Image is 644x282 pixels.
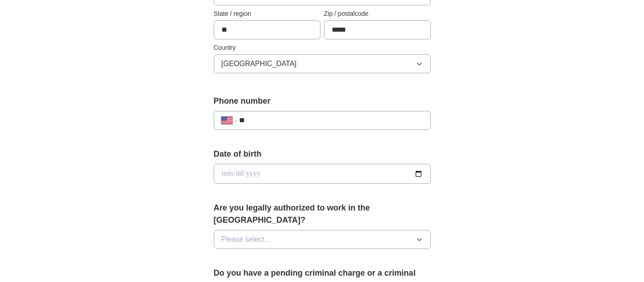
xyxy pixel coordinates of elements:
[214,202,431,226] label: Are you legally authorized to work in the [GEOGRAPHIC_DATA]?
[214,9,320,19] label: State / region
[214,148,431,160] label: Date of birth
[214,95,431,107] label: Phone number
[221,234,271,245] span: Please select...
[221,58,297,69] span: [GEOGRAPHIC_DATA]
[214,230,431,249] button: Please select...
[324,9,431,19] label: Zip / postalcode
[214,43,431,53] label: Country
[214,54,431,73] button: [GEOGRAPHIC_DATA]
